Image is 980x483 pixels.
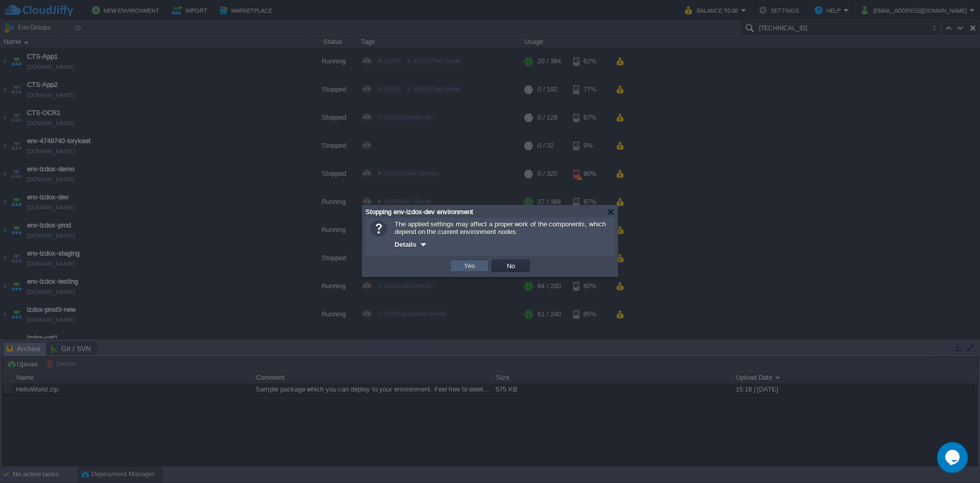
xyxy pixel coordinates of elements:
[395,241,416,248] span: Details
[365,208,473,216] span: Stopping env-izdox-dev environment
[504,261,518,270] button: No
[461,261,478,270] button: Yes
[395,220,606,236] span: The applied settings may affect a proper work of the components, which depend on the current envi...
[937,442,970,473] iframe: chat widget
